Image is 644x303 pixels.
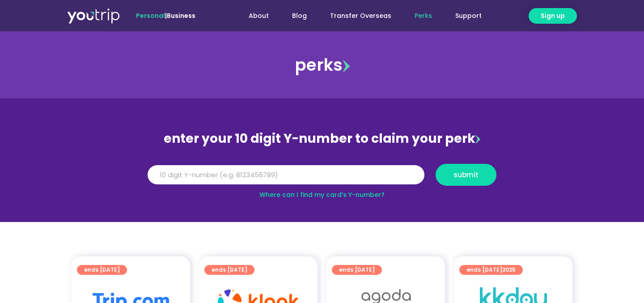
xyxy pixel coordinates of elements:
[204,265,254,275] a: ends [DATE]
[167,11,195,20] a: Business
[259,190,385,199] a: Where can I find my card’s Y-number?
[339,265,375,275] span: ends [DATE]
[453,171,479,178] span: submit
[318,8,403,24] a: Transfer Overseas
[403,8,444,24] a: Perks
[444,8,493,24] a: Support
[541,11,565,21] span: Sign up
[77,265,127,275] a: ends [DATE]
[459,265,523,275] a: ends [DATE]2025
[529,8,577,24] a: Sign up
[136,11,195,20] span: |
[436,164,496,186] button: submit
[148,165,424,185] input: 10 digit Y-number (e.g. 8123456789)
[143,127,501,150] div: enter your 10 digit Y-number to claim your perk
[466,265,516,275] span: ends [DATE]
[280,8,318,24] a: Blog
[332,265,382,275] a: ends [DATE]
[148,164,496,192] form: Y Number
[136,11,165,20] span: Personal
[212,265,247,275] span: ends [DATE]
[84,265,120,275] span: ends [DATE]
[502,266,516,273] span: 2025
[237,8,280,24] a: About
[220,8,493,24] nav: Menu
